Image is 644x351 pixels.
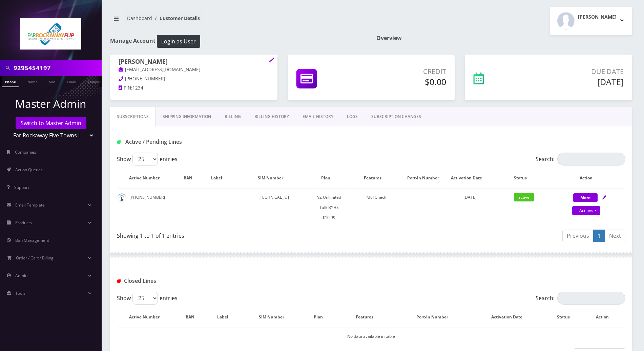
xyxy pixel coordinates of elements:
[2,76,19,87] a: Phone
[572,206,600,215] a: Actions
[447,168,493,188] th: Activation Date: activate to sort column ascending
[117,139,279,145] h1: Active / Pending Lines
[15,149,36,155] span: Companies
[248,107,296,126] a: Billing History
[407,168,446,188] th: Port-In Number: activate to sort column ascending
[16,255,54,261] span: Order / Cart / Billing
[132,153,158,165] select: Showentries
[110,11,366,31] nav: breadcrumb
[218,107,248,126] a: Billing
[46,76,59,86] a: SIM
[313,189,345,226] td: VZ Unlimited Talk BYHS $10.99
[205,168,235,188] th: Label: activate to sort column ascending
[573,193,598,202] button: More
[15,220,32,226] span: Products
[14,184,29,190] span: Support
[474,307,547,327] th: Activation Date: activate to sort column ascending
[110,35,366,48] h1: Manage Account
[209,307,243,327] th: Label: activate to sort column ascending
[24,76,41,86] a: Name
[119,85,132,92] a: PIN:
[527,77,624,87] h5: [DATE]
[494,168,554,188] th: Status: activate to sort column ascending
[119,66,200,73] a: [EMAIL_ADDRESS][DOMAIN_NAME]
[178,307,208,327] th: BAN: activate to sort column ascending
[118,193,126,202] img: default.png
[110,107,156,126] a: Subscriptions
[152,15,200,22] li: Customer Details
[346,192,406,202] div: IMEI Check
[119,58,269,66] h1: [PERSON_NAME]
[15,202,45,208] span: Email Template
[363,77,446,87] h5: $0.00
[117,153,178,165] label: Show entries
[15,290,25,296] span: Tools
[235,189,312,226] td: [TECHNICAL_ID]
[157,35,200,48] button: Login as User
[605,230,625,242] a: Next
[514,193,534,201] span: active
[16,117,86,129] a: Switch to Master Admin
[346,168,406,188] th: Features: activate to sort column ascending
[117,140,121,144] img: Active / Pending Lines
[132,292,158,305] select: Showentries
[20,18,81,50] img: Far Rockaway Five Towns Flip
[125,76,165,82] span: [PHONE_NUMBER]
[398,307,473,327] th: Port-In Number: activate to sort column ascending
[296,107,340,126] a: EMAIL HISTORY
[313,168,345,188] th: Plan: activate to sort column ascending
[365,107,428,126] a: SUBSCRIPTION CHANGES
[63,76,80,86] a: Email
[132,85,143,91] span: 1234
[244,307,306,327] th: SIM Number: activate to sort column ascending
[587,307,625,327] th: Action : activate to sort column ascending
[548,307,586,327] th: Status: activate to sort column ascending
[127,15,152,21] a: Dashboard
[118,307,178,327] th: Active Number: activate to sort column descending
[536,153,625,165] label: Search:
[118,328,625,345] td: No data available in table
[15,237,49,243] span: Ban Management
[340,107,365,126] a: LOGS
[562,230,594,242] a: Previous
[14,61,100,74] input: Search in Company
[118,189,178,226] td: [PHONE_NUMBER]
[593,230,605,242] a: 1
[178,168,204,188] th: BAN: activate to sort column ascending
[555,168,625,188] th: Action: activate to sort column ascending
[155,37,200,44] a: Login as User
[15,167,43,173] span: Action Queues
[117,292,178,305] label: Show entries
[557,153,625,165] input: Search:
[376,35,632,41] h1: Overview
[84,76,107,86] a: Company
[156,107,218,126] a: Shipping Information
[557,292,625,305] input: Search:
[363,66,446,77] p: Credit
[536,292,625,305] label: Search:
[338,307,398,327] th: Features: activate to sort column ascending
[118,168,178,188] th: Active Number: activate to sort column ascending
[117,229,366,240] div: Showing 1 to 1 of 1 entries
[307,307,337,327] th: Plan: activate to sort column ascending
[578,14,617,20] h2: [PERSON_NAME]
[15,273,27,278] span: Admin
[235,168,312,188] th: SIM Number: activate to sort column ascending
[117,279,121,283] img: Closed Lines
[117,278,279,284] h1: Closed Lines
[463,194,477,200] span: [DATE]
[550,7,632,35] button: [PERSON_NAME]
[527,66,624,77] p: Due Date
